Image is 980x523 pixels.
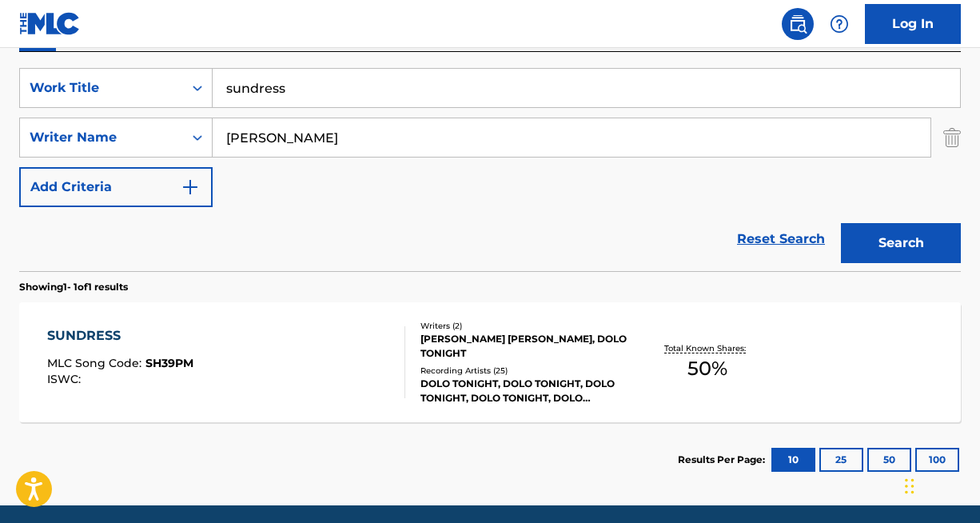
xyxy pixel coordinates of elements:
a: Reset Search [729,222,833,257]
a: Public Search [782,8,814,40]
img: MLC Logo [19,12,81,35]
div: Drag [905,462,914,510]
a: Log In [865,4,961,44]
button: 25 [819,448,863,472]
img: Delete Criterion [943,118,961,158]
span: ISWC : [47,372,85,386]
p: Showing 1 - 1 of 1 results [19,280,128,294]
div: [PERSON_NAME] [PERSON_NAME], DOLO TONIGHT [420,332,629,361]
div: DOLO TONIGHT, DOLO TONIGHT, DOLO TONIGHT, DOLO TONIGHT, DOLO TONIGHT [420,377,629,405]
button: 10 [771,448,815,472]
div: Recording Artists ( 25 ) [420,365,629,377]
form: Search Form [19,68,961,271]
img: 9d2ae6d4665cec9f34b9.svg [181,178,200,197]
div: SUNDRESS [47,326,193,345]
div: Writers ( 2 ) [420,320,629,332]
div: Help [823,8,855,40]
span: SH39PM [145,356,193,370]
span: 50 % [687,354,727,383]
div: Work Title [30,78,173,98]
button: Add Criteria [19,167,213,207]
iframe: Chat Widget [900,446,980,523]
button: Search [841,223,961,263]
div: Writer Name [30,128,173,147]
p: Results Per Page: [678,453,769,467]
img: help [830,14,849,34]
button: 50 [867,448,911,472]
p: Total Known Shares: [664,342,750,354]
span: MLC Song Code : [47,356,145,370]
img: search [788,14,807,34]
a: SUNDRESSMLC Song Code:SH39PMISWC:Writers (2)[PERSON_NAME] [PERSON_NAME], DOLO TONIGHTRecording Ar... [19,302,961,422]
